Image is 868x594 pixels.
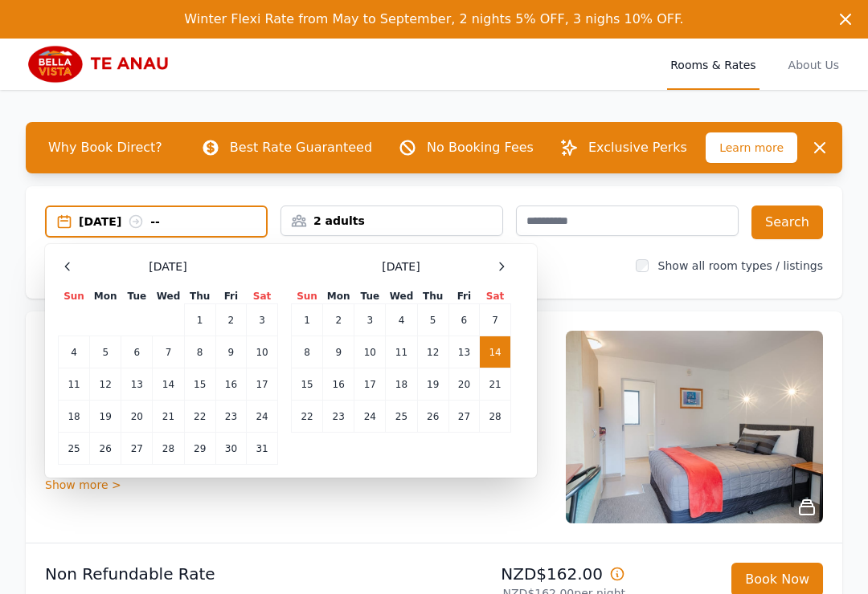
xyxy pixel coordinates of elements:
td: 22 [292,401,323,433]
img: Bella Vista Te Anau [26,45,180,83]
td: 21 [153,401,184,433]
td: 28 [153,433,184,465]
td: 11 [59,368,90,401]
th: Sat [247,289,278,304]
th: Fri [215,289,246,304]
span: Why Book Direct? [35,132,175,164]
td: 26 [90,433,121,465]
p: NZD$162.00 [440,563,625,585]
td: 6 [121,336,153,368]
td: 20 [448,368,479,401]
th: Sun [292,289,323,304]
td: 24 [354,401,386,433]
td: 14 [153,368,184,401]
td: 26 [417,401,448,433]
div: Show more > [45,477,547,493]
td: 25 [386,401,417,433]
td: 13 [121,368,153,401]
p: Non Refundable Rate [45,563,428,585]
p: Best Rate Guaranteed [230,138,372,157]
td: 4 [386,304,417,336]
td: 4 [59,336,90,368]
td: 14 [480,336,511,368]
th: Thu [417,289,448,304]
td: 12 [417,336,448,368]
td: 3 [247,304,278,336]
td: 27 [448,401,479,433]
td: 2 [215,304,246,336]
td: 5 [417,304,448,336]
a: Rooms & Rates [667,39,759,90]
td: 27 [121,433,153,465]
td: 23 [323,401,354,433]
td: 10 [354,336,386,368]
td: 24 [247,401,278,433]
td: 9 [323,336,354,368]
td: 31 [247,433,278,465]
td: 7 [153,336,184,368]
td: 15 [184,368,215,401]
td: 22 [184,401,215,433]
td: 20 [121,401,153,433]
th: Mon [90,289,121,304]
td: 8 [184,336,215,368]
td: 25 [59,433,90,465]
td: 16 [323,368,354,401]
th: Wed [153,289,184,304]
td: 10 [247,336,278,368]
td: 2 [323,304,354,336]
p: No Booking Fees [427,138,534,157]
td: 1 [184,304,215,336]
span: [DATE] [382,258,420,275]
td: 15 [292,368,323,401]
td: 3 [354,304,386,336]
span: Winter Flexi Rate from May to September, 2 nights 5% OFF, 3 nighs 10% OFF. [184,11,683,26]
th: Tue [354,289,386,304]
div: 2 adults [281,213,502,229]
td: 23 [215,401,246,433]
td: 8 [292,336,323,368]
span: [DATE] [149,258,186,275]
th: Sun [59,289,90,304]
td: 13 [448,336,479,368]
td: 6 [448,304,479,336]
td: 17 [354,368,386,401]
td: 17 [247,368,278,401]
td: 18 [386,368,417,401]
td: 30 [215,433,246,465]
td: 11 [386,336,417,368]
td: 9 [215,336,246,368]
label: Show all room types / listings [658,259,823,272]
td: 18 [59,401,90,433]
span: Learn more [706,132,797,163]
td: 1 [292,304,323,336]
td: 5 [90,336,121,368]
div: [DATE] -- [79,214,266,230]
th: Wed [386,289,417,304]
a: About Us [785,39,842,90]
td: 29 [184,433,215,465]
button: Search [751,205,823,239]
th: Fri [448,289,479,304]
p: Exclusive Perks [588,138,687,157]
th: Sat [480,289,511,304]
td: 19 [417,368,448,401]
td: 16 [215,368,246,401]
th: Thu [184,289,215,304]
td: 28 [480,401,511,433]
th: Mon [323,289,354,304]
th: Tue [121,289,153,304]
td: 19 [90,401,121,433]
td: 21 [480,368,511,401]
td: 7 [480,304,511,336]
td: 12 [90,368,121,401]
